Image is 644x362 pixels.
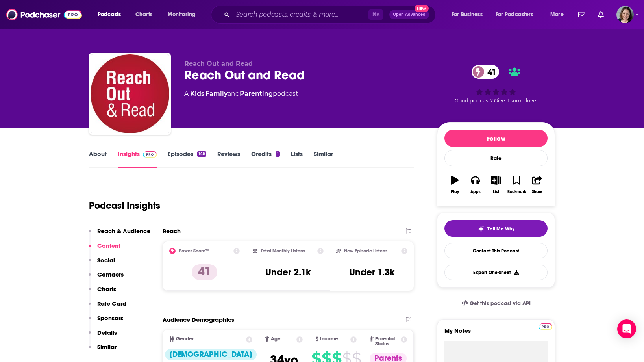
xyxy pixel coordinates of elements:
button: Content [89,242,120,256]
a: Credits1 [251,150,279,168]
span: Reach Out and Read [184,60,253,67]
button: Show profile menu [616,6,634,23]
span: For Podcasters [496,9,533,20]
span: Charts [135,9,152,20]
span: Open Advanced [393,13,426,17]
p: Sponsors [97,314,123,322]
span: Age [271,336,281,342]
button: Charts [89,285,116,300]
button: Reach & Audience [89,227,150,242]
img: Reach Out and Read [91,54,169,133]
button: Apps [465,171,485,199]
button: List [486,171,506,199]
p: Social [97,256,115,264]
button: Social [89,256,115,271]
span: Monitoring [168,9,196,20]
button: open menu [490,8,545,21]
img: User Profile [616,6,634,23]
span: Gender [176,336,194,342]
img: tell me why sparkle [478,226,484,232]
span: Logged in as micglogovac [616,6,634,23]
span: New [415,5,429,12]
button: Details [89,329,117,343]
p: Similar [97,343,117,351]
a: Pro website [539,322,552,330]
button: Follow [444,130,548,147]
span: Podcasts [98,9,121,20]
div: A podcast [184,89,298,98]
h3: Under 2.1k [265,266,311,278]
a: About [89,150,107,168]
p: Charts [97,285,116,293]
button: open menu [545,8,574,21]
a: Reviews [217,150,240,168]
div: 1 [276,151,279,157]
button: open menu [162,8,206,21]
button: Rate Card [89,300,126,314]
div: Open Intercom Messenger [617,319,636,338]
div: Search podcasts, credits, & more... [218,6,443,24]
button: Open AdvancedNew [389,10,429,19]
a: Get this podcast via API [455,294,537,313]
h2: New Episode Listens [344,248,387,254]
div: 146 [197,151,206,157]
span: Good podcast? Give it some love! [455,98,537,104]
button: Contacts [89,271,124,285]
h3: Under 1.3k [349,266,394,278]
a: Kids [190,90,204,97]
span: For Business [452,9,483,20]
p: Details [97,329,117,336]
img: Podchaser Pro [539,323,552,330]
button: open menu [446,8,492,21]
button: tell me why sparkleTell Me Why [444,220,548,237]
span: ⌘ K [368,9,383,20]
button: Sponsors [89,314,123,329]
button: Share [527,171,548,199]
a: Contact This Podcast [444,243,548,258]
input: Search podcasts, credits, & more... [233,8,368,21]
span: Income [320,336,338,342]
label: My Notes [444,327,548,341]
a: Episodes146 [168,150,206,168]
h2: Power Score™ [179,248,209,254]
p: Rate Card [97,300,126,307]
a: Lists [291,150,303,168]
span: More [550,9,564,20]
a: 41 [472,65,500,79]
div: Play [451,189,459,194]
span: Tell Me Why [487,226,514,232]
div: Apps [470,189,481,194]
a: Parenting [240,90,273,97]
h2: Reach [163,227,181,235]
div: Rate [444,150,548,166]
p: 41 [192,264,217,280]
a: InsightsPodchaser Pro [118,150,157,168]
span: Get this podcast via API [470,300,531,307]
div: Share [532,189,542,194]
img: Podchaser Pro [143,151,157,158]
a: Show notifications dropdown [575,8,588,21]
h1: Podcast Insights [89,200,160,212]
p: Contacts [97,271,124,278]
a: Show notifications dropdown [595,8,607,21]
p: Reach & Audience [97,227,150,235]
span: , [204,90,205,97]
p: Content [97,242,120,249]
button: open menu [92,8,131,21]
button: Bookmark [506,171,527,199]
a: Charts [130,8,157,21]
div: Bookmark [507,189,526,194]
div: List [493,189,499,194]
h2: Audience Demographics [163,316,234,323]
a: Family [205,90,228,97]
div: 41Good podcast? Give it some love! [437,60,555,109]
span: and [228,90,240,97]
h2: Total Monthly Listens [261,248,305,254]
button: Export One-Sheet [444,265,548,280]
span: 41 [479,65,500,79]
a: Similar [314,150,333,168]
img: Podchaser - Follow, Share and Rate Podcasts [6,7,82,22]
button: Similar [89,343,117,358]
